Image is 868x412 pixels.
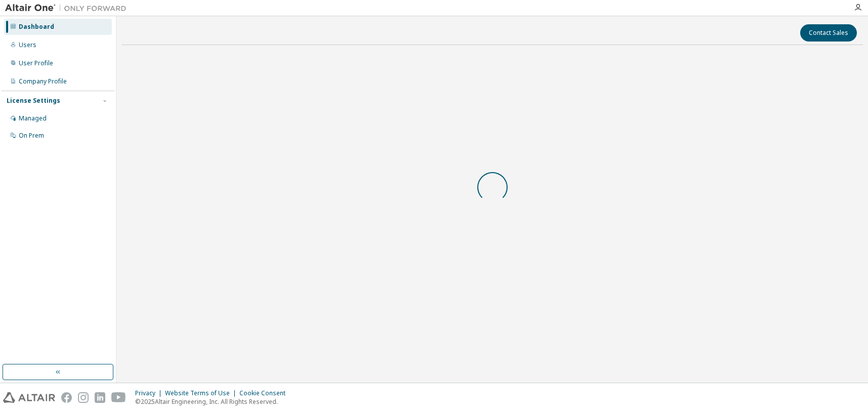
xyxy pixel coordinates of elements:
p: © 2025 Altair Engineering, Inc. All Rights Reserved. [135,397,292,406]
img: altair_logo.svg [3,392,55,403]
div: Cookie Consent [239,389,292,397]
button: Contact Sales [800,24,857,42]
div: Users [19,41,36,49]
div: Website Terms of Use [165,389,239,397]
img: youtube.svg [111,392,126,403]
div: Company Profile [19,77,67,86]
img: instagram.svg [78,392,89,403]
div: Managed [19,114,47,122]
img: linkedin.svg [95,392,105,403]
div: Dashboard [19,23,54,31]
div: On Prem [19,132,44,140]
div: Privacy [135,389,165,397]
img: Altair One [5,3,132,13]
div: User Profile [19,59,53,67]
img: facebook.svg [61,392,72,403]
div: License Settings [7,97,60,105]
